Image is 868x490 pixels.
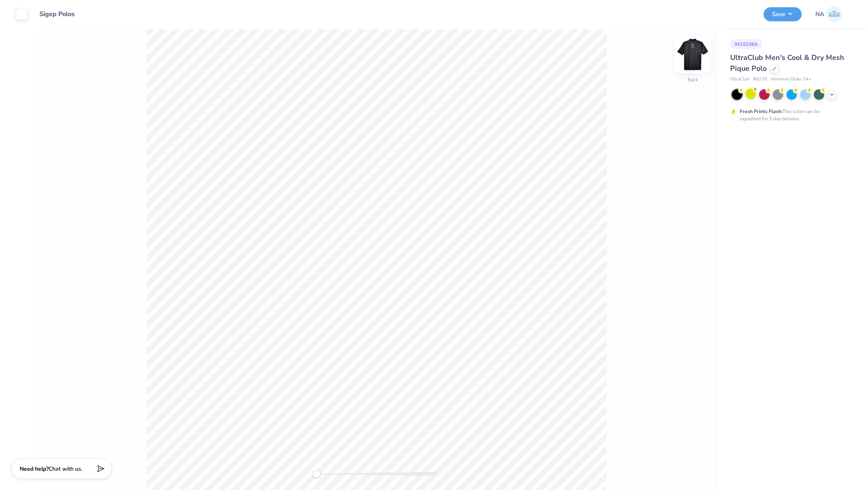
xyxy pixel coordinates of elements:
[826,6,842,22] img: Nadim Al Naser
[740,108,782,115] strong: Fresh Prints Flash:
[313,470,321,478] div: Accessibility label
[815,10,824,19] span: NA
[753,76,767,83] span: # 8210
[812,6,846,22] a: NA
[764,7,802,21] button: Save
[49,465,82,473] span: Chat with us.
[688,76,698,83] div: Back
[730,76,749,83] span: UltraClub
[740,108,839,122] div: This color can be expedited for 5 day delivery.
[730,53,844,73] span: UltraClub Men's Cool & Dry Mesh Pique Polo
[33,6,92,22] input: Untitled Design
[771,76,811,83] span: Minimum Order: 24 +
[20,465,49,473] strong: Need help?
[730,39,762,49] div: # 515238A
[677,39,709,71] img: Back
